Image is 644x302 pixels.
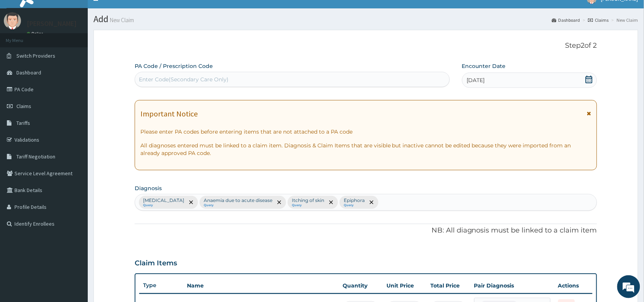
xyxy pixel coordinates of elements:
p: All diagnoses entered must be linked to a claim item. Diagnosis & Claim Items that are visible bu... [140,142,591,157]
div: Enter Code(Secondary Care Only) [139,76,229,83]
th: Type [139,278,183,292]
div: Chat with us now [40,43,128,53]
p: Step 2 of 2 [135,42,597,50]
span: Claims [16,103,31,110]
small: Query [344,203,365,207]
span: remove selection option [328,199,335,206]
h1: Add [93,14,638,24]
label: PA Code / Prescription Code [135,62,213,70]
div: Minimize live chat window [125,4,143,22]
small: Query [204,203,272,207]
a: Dashboard [552,17,580,23]
span: remove selection option [368,199,375,206]
th: Unit Price [383,278,427,293]
a: Online [27,31,45,36]
h3: Claim Items [135,259,177,268]
th: Total Price [427,278,470,293]
span: remove selection option [188,199,195,206]
small: Query [292,203,324,207]
th: Name [183,278,339,293]
a: Claims [588,17,609,23]
p: [PERSON_NAME] [27,20,77,27]
img: d_794563401_company_1708531726252_794563401 [14,38,31,57]
span: Dashboard [16,69,41,76]
small: New Claim [108,17,134,23]
th: Pair Diagnosis [470,278,554,293]
span: remove selection option [276,199,283,206]
p: [MEDICAL_DATA] [143,197,184,203]
label: Diagnosis [135,184,162,192]
li: New Claim [610,17,638,23]
p: NB: All diagnosis must be linked to a claim item [135,226,597,236]
span: Tariff Negotiation [16,153,55,160]
p: Anaemia due to acute disease [204,197,272,203]
span: We're online! [44,96,105,173]
span: [DATE] [467,76,485,84]
th: Actions [554,278,592,293]
th: Quantity [339,278,383,293]
span: Tariffs [16,120,30,126]
p: Epiphora [344,197,365,203]
span: Switch Providers [16,52,55,59]
label: Encounter Date [462,62,506,70]
textarea: Type your message and hit 'Enter' [4,208,145,235]
p: Please enter PA codes before entering items that are not attached to a PA code [140,128,591,136]
img: User Image [4,12,21,29]
p: Itching of skin [292,197,324,203]
small: Query [143,203,184,207]
h1: Important Notice [140,110,198,118]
